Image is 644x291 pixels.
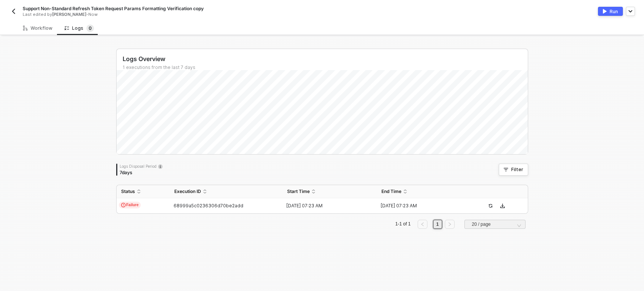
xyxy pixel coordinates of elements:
span: Support Non-Standard Refresh Token Request Params Formatting Verification copy [23,5,204,12]
div: Filter [511,167,523,173]
div: Page Size [464,220,526,232]
button: Filter [499,164,528,176]
span: left [420,222,425,227]
img: back [11,8,17,14]
input: Page Size [469,220,521,228]
button: activateRun [598,7,623,16]
div: [DATE] 07:23 AM [377,203,465,209]
li: Previous Page [417,220,429,229]
div: Workflow [23,25,52,31]
th: Start Time [283,185,377,198]
div: 1 executions from the last 7 days [123,64,528,70]
li: 1-1 of 1 [394,220,412,229]
a: 1 [434,220,441,228]
span: End Time [381,188,401,195]
div: Logs Disposal Period [120,164,163,169]
span: Status [121,188,135,195]
div: 7 days [120,170,163,176]
span: Execution ID [174,188,201,195]
span: [PERSON_NAME] [52,12,86,17]
div: Logs Overview [123,55,528,63]
th: Status [117,185,170,198]
div: Run [610,8,618,15]
div: Logs [65,25,94,32]
th: End Time [377,185,471,198]
span: icon-success-page [488,204,493,208]
div: Last edited by - Now [23,12,305,17]
button: left [418,220,427,229]
span: 20 / page [472,219,521,230]
button: back [9,7,18,16]
span: Start Time [287,188,310,195]
span: 68999a5c0236306d70be2add [174,203,243,208]
button: right [445,220,455,229]
th: Execution ID [170,185,283,198]
li: Next Page [444,220,456,229]
img: activate [603,9,607,14]
span: right [447,222,452,227]
li: 1 [433,220,442,229]
span: icon-download [500,204,505,208]
sup: 0 [86,25,94,32]
div: [DATE] 07:23 AM [283,203,371,209]
span: Failure [119,202,141,208]
span: icon-exclamation [121,203,126,207]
